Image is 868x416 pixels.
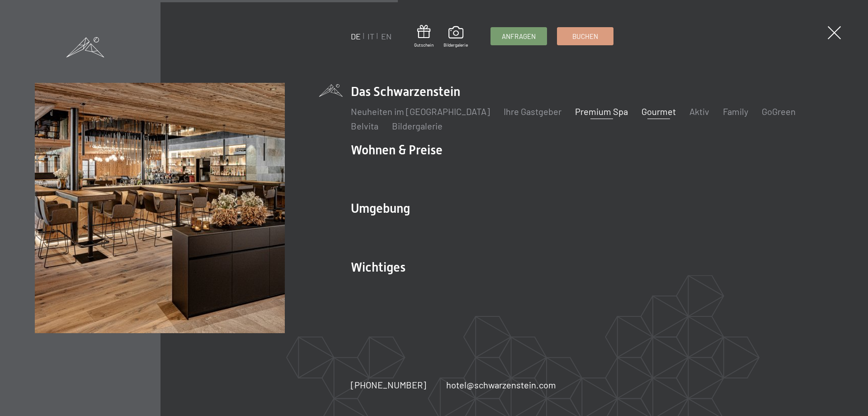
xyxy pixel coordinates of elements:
a: Bildergalerie [392,120,443,131]
a: IT [368,31,374,41]
span: Bildergalerie [443,42,468,48]
a: DE [351,31,361,41]
a: EN [381,31,392,41]
a: Premium Spa [575,106,628,117]
span: [PHONE_NUMBER] [351,379,426,390]
a: Gutschein [414,25,434,48]
a: Anfragen [491,28,547,45]
span: Gutschein [414,42,434,48]
span: Buchen [572,32,598,41]
a: GoGreen [762,106,796,117]
a: Gourmet [642,106,676,117]
a: Family [723,106,748,117]
a: Aktiv [689,106,709,117]
a: Neuheiten im [GEOGRAPHIC_DATA] [351,106,490,117]
a: Ihre Gastgeber [504,106,561,117]
span: Anfragen [502,32,536,41]
a: hotel@schwarzenstein.com [446,378,556,391]
a: Bildergalerie [443,26,468,48]
a: [PHONE_NUMBER] [351,378,426,391]
a: Buchen [557,28,613,45]
a: Belvita [351,120,378,131]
